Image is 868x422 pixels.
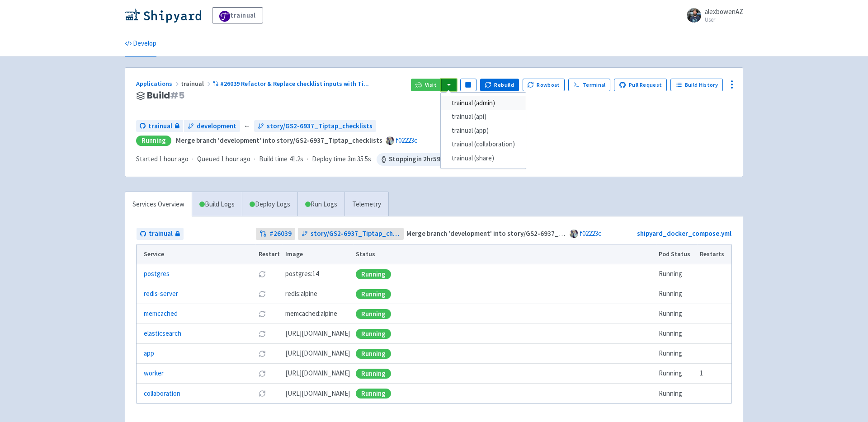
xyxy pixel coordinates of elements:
div: Running [356,309,391,319]
span: Visit [425,81,437,89]
span: 3m 35.5s [348,154,371,164]
a: postgres [144,269,170,279]
td: Running [656,284,697,304]
button: Restart pod [259,271,266,278]
span: Build time [259,154,288,164]
strong: # 26039 [269,229,292,239]
a: f02223c [396,136,417,145]
a: trainual (app) [441,124,526,138]
span: [DOMAIN_NAME][URL] [285,368,350,379]
a: app [144,348,154,359]
button: Pause [460,79,476,91]
a: trainual (admin) [441,96,526,110]
button: Rebuild [480,79,519,91]
th: Service [137,244,255,264]
div: Running [356,389,391,399]
div: Running [356,269,391,279]
td: 1 [697,364,731,384]
button: Restart pod [259,291,266,298]
span: [DOMAIN_NAME][URL] [285,389,350,399]
div: Running [136,136,171,146]
button: Restart pod [259,310,266,318]
div: · · · [136,153,462,166]
td: Running [656,304,697,324]
a: Terminal [568,79,610,91]
time: 1 hour ago [159,155,189,163]
a: Deploy Logs [242,192,297,217]
a: Run Logs [297,192,344,217]
span: postgres:14 [285,269,319,279]
span: ← [244,121,250,131]
div: Running [356,289,391,299]
a: #26039 [256,228,295,240]
a: trainual [212,7,263,23]
span: alexbowenAZ [705,7,743,16]
td: Running [656,364,697,384]
a: Develop [125,31,156,56]
div: Running [356,329,391,339]
a: trainual (api) [441,110,526,124]
button: Rowboat [523,79,565,91]
span: trainual [149,229,173,239]
button: Restart pod [259,390,266,397]
span: story/GS2-6937_Tiptap_checklists [311,229,401,239]
a: Visit [411,79,442,91]
span: #26039 Refactor & Replace checklist inputs with Ti ... [220,80,369,88]
span: [DOMAIN_NAME][URL] [285,328,350,339]
td: Running [656,264,697,284]
a: collaboration [144,389,180,399]
a: worker [144,368,164,379]
strong: Merge branch 'development' into story/GS2-6937_Tiptap_checklists [406,229,613,238]
strong: Merge branch 'development' into story/GS2-6937_Tiptap_checklists [176,136,382,145]
th: Status [353,244,656,264]
td: Running [656,344,697,364]
a: #26039 Refactor & Replace checklist inputs with Ti... [212,80,370,88]
span: trainual [181,80,212,88]
a: trainual (share) [441,151,526,165]
span: Deploy time [312,154,346,164]
a: Build History [670,79,723,91]
span: Build [147,90,184,101]
span: Started [136,155,189,163]
th: Image [283,244,353,264]
th: Restarts [697,244,731,264]
a: Services Overview [125,192,192,217]
span: story/GS2-6937_Tiptap_checklists [267,121,373,131]
a: Build Logs [192,192,242,217]
a: Pull Request [614,79,667,91]
small: User [705,17,743,23]
a: story/GS2-6937_Tiptap_checklists [254,120,376,132]
a: redis-server [144,289,178,299]
time: 1 hour ago [221,155,250,163]
div: Running [356,369,391,379]
a: memcached [144,309,178,319]
th: Restart [255,244,283,264]
td: Running [656,384,697,403]
button: Restart pod [259,350,266,357]
a: development [184,120,240,132]
span: [DOMAIN_NAME][URL] [285,348,350,359]
th: Pod Status [656,244,697,264]
span: development [197,121,236,131]
button: Restart pod [259,330,266,338]
a: story/GS2-6937_Tiptap_checklists [298,228,404,240]
span: Queued [197,155,250,163]
img: Shipyard logo [125,8,201,23]
td: Running [656,324,697,344]
a: alexbowenAZ User [681,8,743,23]
span: Stopping in 2 hr 59 min [377,153,462,166]
a: Applications [136,80,181,88]
span: 41.2s [289,154,303,164]
span: redis:alpine [285,289,317,299]
a: trainual (collaboration) [441,137,526,151]
a: trainual [137,228,184,240]
button: Restart pod [259,370,266,377]
span: memcached:alpine [285,309,337,319]
a: shipyard_docker_compose.yml [637,229,731,238]
span: trainual [148,121,172,131]
a: trainual [136,120,183,132]
span: # 5 [170,89,184,102]
a: elasticsearch [144,328,181,339]
a: f02223c [580,229,601,238]
div: Running [356,349,391,359]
